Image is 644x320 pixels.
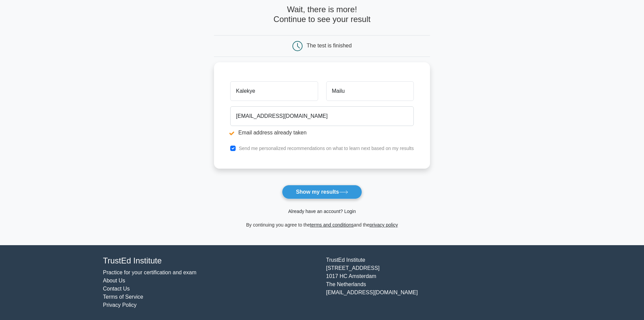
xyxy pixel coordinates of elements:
[230,129,414,137] li: Email address already taken
[230,106,414,126] input: Email
[369,222,398,228] a: privacy policy
[239,146,414,151] label: Send me personalized recommendations on what to learn next based on my results
[322,256,545,309] div: TrustEd Institute [STREET_ADDRESS] 1017 HC Amsterdam The Netherlands [EMAIL_ADDRESS][DOMAIN_NAME]
[103,302,137,308] a: Privacy Policy
[103,286,130,292] a: Contact Us
[103,294,143,300] a: Terms of Service
[288,209,356,214] a: Already have an account? Login
[103,270,197,275] a: Practice for your certification and exam
[282,185,362,199] button: Show my results
[103,278,125,283] a: About Us
[310,222,354,228] a: terms and conditions
[307,43,352,48] div: The test is finished
[326,81,414,101] input: Last name
[210,221,434,229] div: By continuing you agree to the and the
[230,81,318,101] input: First name
[214,5,430,24] h4: Wait, there is more! Continue to see your result
[103,256,318,266] h4: TrustEd Institute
